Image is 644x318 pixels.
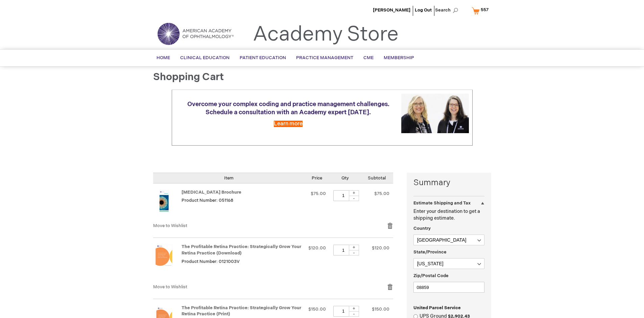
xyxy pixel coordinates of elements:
span: $75.00 [311,191,326,196]
span: Product Number: 051168 [182,198,233,203]
input: Qty [333,190,354,201]
span: $120.00 [372,245,389,251]
span: Clinical Education [180,55,230,60]
a: [MEDICAL_DATA] Brochure [182,190,241,195]
span: Item [224,175,234,181]
img: The Profitable Retina Practice: Strategically Grow Your Retina Practice (Download) [153,245,175,266]
img: Schedule a consultation with an Academy expert today [401,94,469,133]
a: Log Out [415,7,432,13]
a: The Profitable Retina Practice: Strategically Grow Your Retina Practice (Download) [182,244,301,256]
span: Membership [384,55,414,60]
span: Zip/Postal Code [413,273,449,278]
span: Price [312,175,322,181]
span: Home [157,55,170,60]
a: [PERSON_NAME] [373,7,410,13]
input: Qty [333,306,354,317]
a: 557 [470,5,493,17]
div: - [349,196,359,201]
div: + [349,190,359,196]
span: 557 [481,7,488,13]
a: Academy Store [253,22,399,47]
div: - [349,250,359,255]
a: The Profitable Retina Practice: Strategically Grow Your Retina Practice (Download) [153,245,182,276]
p: Enter your destination to get a shipping estimate. [413,208,484,222]
strong: Estimate Shipping and Tax [413,200,471,206]
span: Search [435,3,461,17]
a: Learn more [274,121,303,127]
span: Shopping Cart [153,71,224,83]
div: - [349,311,359,317]
strong: Summary [413,177,484,189]
a: Move to Wishlist [153,223,187,228]
a: Amblyopia Brochure [153,190,182,216]
div: + [349,306,359,312]
div: + [349,245,359,250]
span: $150.00 [308,307,326,312]
span: CME [363,55,374,60]
a: Move to Wishlist [153,284,187,290]
span: State/Province [413,249,447,255]
span: $150.00 [372,307,389,312]
span: Country [413,226,431,231]
input: Qty [333,245,354,255]
span: Overcome your complex coding and practice management challenges. Schedule a consultation with an ... [187,101,389,116]
span: Product Number: 0121003V [182,259,240,264]
img: Amblyopia Brochure [153,190,175,212]
span: Qty [341,175,349,181]
span: Patient Education [240,55,286,60]
span: Subtotal [368,175,386,181]
span: Practice Management [296,55,353,60]
span: $75.00 [374,191,389,196]
span: United Parcel Service [413,305,461,311]
a: The Profitable Retina Practice: Strategically Grow Your Retina Practice (Print) [182,305,301,317]
span: $120.00 [308,245,326,251]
